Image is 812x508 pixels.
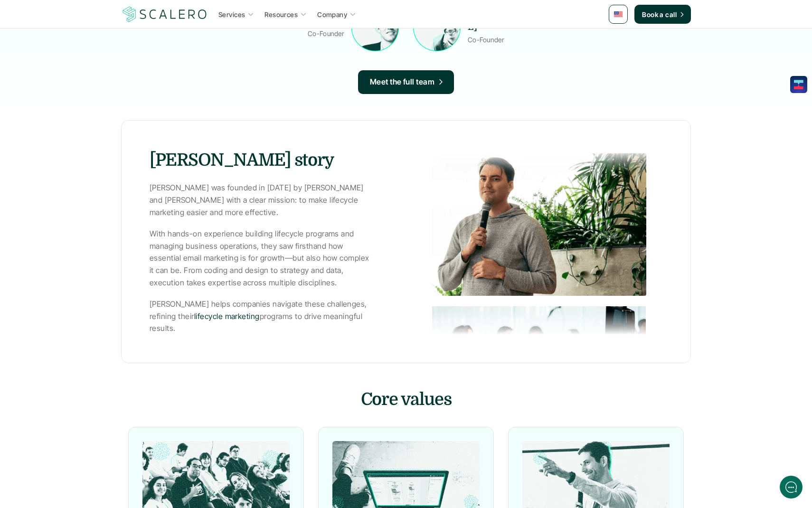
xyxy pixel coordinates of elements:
a: Book a call [634,5,691,24]
h2: Let us know if we can help with lifecycle marketing. [14,63,176,109]
p: With hands-on experience building lifecycle programs and managing business operations, they saw f... [150,228,370,289]
p: [PERSON_NAME] was founded in [DATE] by [PERSON_NAME] and [PERSON_NAME] with a clear mission: to m... [150,182,370,218]
p: Co-Founder [468,34,504,46]
span: New conversation [61,132,114,139]
a: lifecycle marketing [194,311,260,321]
p: Book a call [642,9,677,19]
span: We run on Gist [79,332,120,338]
p: Resources [264,9,298,19]
h3: [PERSON_NAME] story [150,149,397,172]
p: Services [218,9,245,19]
p: [PERSON_NAME] helps companies navigate these challenges, refining their programs to drive meaning... [150,298,370,335]
img: Scalero company logo [121,5,208,23]
h3: Core values [264,388,548,412]
h1: Hi! Welcome to Scalero. [14,46,176,61]
img: Collaborative team meeting in a modern office, with laptops open and people engaged in discussion. [432,306,646,449]
img: Man speaking into a microphone while standing in front of green plants during a presentation. [432,153,646,296]
a: Scalero company logo [121,6,208,23]
button: New conversation [15,126,175,145]
a: Meet the full team [358,70,454,94]
iframe: gist-messenger-bubble-iframe [780,476,803,499]
p: Meet the full team [370,76,435,88]
p: Company [317,9,347,19]
p: Co-Founder [273,28,344,39]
